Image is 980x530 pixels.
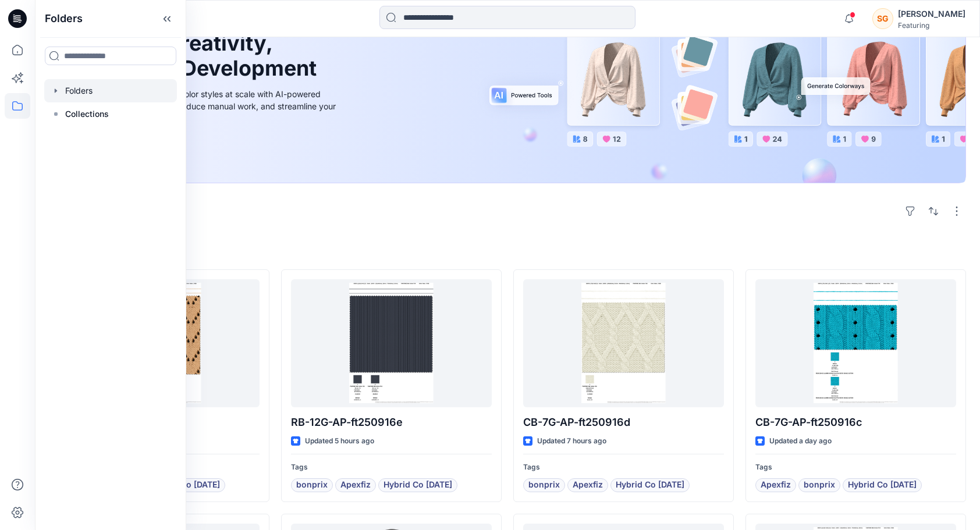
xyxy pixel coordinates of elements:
span: Hybrid Co [DATE] [848,478,917,492]
div: SG [872,8,893,29]
p: Collections [65,107,109,121]
span: Apexfiz [340,478,371,492]
p: Tags [291,461,492,474]
span: bonprix [296,478,328,492]
p: RB-12G-AP-ft250916e [291,414,492,431]
span: bonprix [804,478,835,492]
h4: Styles [49,244,966,258]
a: Discover more [77,138,339,162]
div: Featuring [898,21,965,30]
span: Apexfiz [573,478,603,492]
p: CB-7G-AP-ft250916c [755,414,956,431]
div: [PERSON_NAME] [898,7,965,21]
span: Hybrid Co [DATE] [616,478,684,492]
a: CB-7G-AP-ft250916c [755,279,956,407]
p: CB-7G-AP-ft250916d [523,414,724,431]
div: Explore ideas faster and recolor styles at scale with AI-powered tools that boost creativity, red... [77,88,339,125]
p: Tags [523,461,724,474]
span: Hybrid Co [DATE] [384,478,452,492]
p: Updated a day ago [769,435,832,447]
p: Updated 7 hours ago [537,435,606,447]
a: RB-12G-AP-ft250916e [291,279,492,407]
p: Tags [755,461,956,474]
span: Apexfiz [761,478,791,492]
h1: Unleash Creativity, Speed Up Development [77,31,322,81]
p: Updated 5 hours ago [305,435,374,447]
a: CB-7G-AP-ft250916d [523,279,724,407]
span: bonprix [528,478,560,492]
